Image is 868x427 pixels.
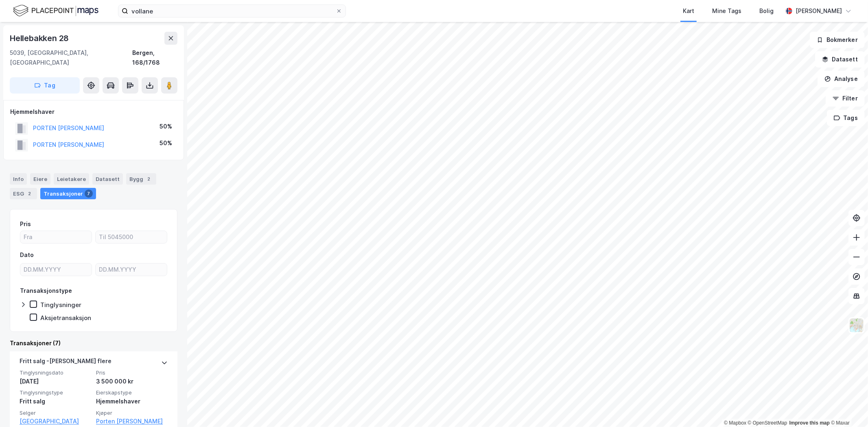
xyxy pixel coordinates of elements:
[818,71,865,87] button: Analyse
[20,396,91,406] div: Fritt salg
[683,6,694,16] div: Kart
[96,231,167,243] input: Til 5045000
[20,410,91,416] span: Selger
[145,175,153,183] div: 2
[20,369,91,376] span: Tinglysningsdato
[132,48,177,68] div: Bergen, 168/1768
[40,188,96,199] div: Transaksjoner
[849,318,864,333] img: Z
[20,231,92,243] input: Fra
[126,173,156,185] div: Bygg
[92,173,123,185] div: Datasett
[826,90,865,107] button: Filter
[20,356,112,369] div: Fritt salg - [PERSON_NAME] flere
[160,138,172,148] div: 50%
[827,388,868,427] div: Kontrollprogram for chat
[10,188,37,199] div: ESG
[789,420,830,426] a: Improve this map
[712,6,741,16] div: Mine Tags
[26,190,34,198] div: 2
[10,77,80,94] button: Tag
[128,5,336,17] input: Søk på adresse, matrikkel, gårdeiere, leietakere eller personer
[13,4,98,18] img: logo.f888ab2527a4732fd821a326f86c7f29.svg
[20,264,92,276] input: DD.MM.YYYY
[10,48,132,68] div: 5039, [GEOGRAPHIC_DATA], [GEOGRAPHIC_DATA]
[815,51,865,68] button: Datasett
[796,6,842,16] div: [PERSON_NAME]
[96,264,167,276] input: DD.MM.YYYY
[748,420,787,426] a: OpenStreetMap
[96,396,168,406] div: Hjemmelshaver
[96,389,168,396] span: Eierskapstype
[10,32,70,45] div: Hellebakken 28
[20,250,34,260] div: Dato
[40,301,81,309] div: Tinglysninger
[810,32,865,48] button: Bokmerker
[20,286,72,296] div: Transaksjonstype
[759,6,774,16] div: Bolig
[96,377,168,386] div: 3 500 000 kr
[20,377,91,386] div: [DATE]
[827,388,868,427] iframe: Chat Widget
[40,314,91,322] div: Aksjetransaksjon
[20,389,91,396] span: Tinglysningstype
[96,369,168,376] span: Pris
[85,190,93,198] div: 7
[160,122,172,131] div: 50%
[54,173,89,185] div: Leietakere
[10,107,177,117] div: Hjemmelshaver
[10,173,27,185] div: Info
[20,219,31,229] div: Pris
[96,410,168,416] span: Kjøper
[30,173,50,185] div: Eiere
[827,110,865,126] button: Tags
[724,420,746,426] a: Mapbox
[10,338,177,348] div: Transaksjoner (7)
